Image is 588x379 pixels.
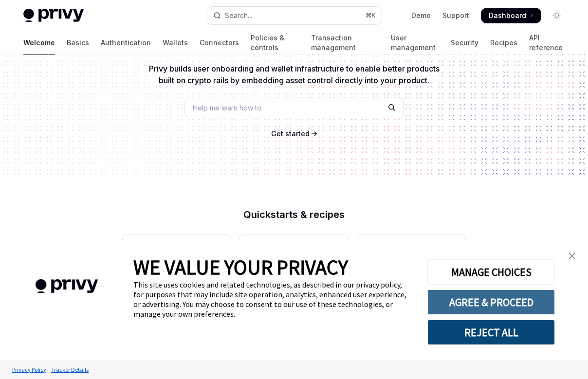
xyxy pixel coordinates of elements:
a: Get started [271,129,310,139]
button: REJECT ALL [427,320,555,345]
button: Open search [206,7,382,24]
a: Basics [67,31,89,54]
a: Wallets [163,31,188,54]
div: Search... [225,10,252,21]
a: Security [451,31,478,54]
a: Transaction management [311,31,379,54]
span: WE VALUE YOUR PRIVACY [133,254,348,280]
span: Dashboard [489,11,526,20]
a: close banner [562,246,582,266]
a: Policies & controls [251,31,299,54]
a: Demo [411,11,431,20]
button: Toggle dark mode [549,8,565,23]
a: Connectors [200,31,239,54]
a: Privacy Policy [10,361,49,378]
a: Authentication [101,31,151,54]
a: User management [391,31,439,54]
a: **** **** **** ***Use the React Native SDK to build a mobile app on Solana. [239,235,349,334]
span: Privy builds user onboarding and wallet infrastructure to enable better products built on crypto ... [149,64,440,85]
span: Get started [271,129,310,138]
a: Welcome [23,31,55,54]
button: MANAGE CHOICES [427,259,555,285]
img: company logo [15,265,119,307]
span: ⌘ K [366,12,376,19]
a: Support [442,11,469,20]
span: Help me learn how to… [193,103,267,113]
a: Dashboard [481,8,541,23]
div: This site uses cookies and related technologies, as described in our privacy policy, for purposes... [133,280,413,319]
a: API reference [529,31,565,54]
img: light logo [23,9,84,22]
button: AGREE & PROCEED [427,289,555,315]
a: Tracker Details [49,361,91,378]
h2: Quickstarts & recipes [123,210,465,219]
a: **** *****Whitelabel login, wallets, and user management with your own UI and branding. [356,235,465,334]
a: Recipes [490,31,517,54]
img: close banner [569,253,575,259]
